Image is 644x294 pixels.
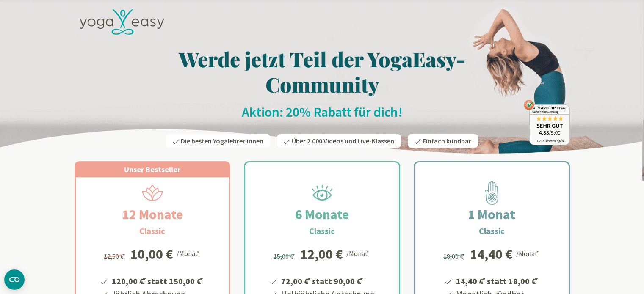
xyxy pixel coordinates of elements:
h2: 1 Monat [448,204,536,225]
span: Einfach kündbar [423,137,471,145]
button: CMP-Widget öffnen [4,269,25,290]
span: Die besten Yogalehrer:innen [181,137,263,145]
span: 18,00 € [443,252,466,261]
img: ausgezeichnet_badge.png [524,100,570,145]
span: Unser Bestseller [124,165,180,174]
div: /Monat [516,247,540,258]
div: 10,00 € [130,247,173,261]
h2: 12 Monate [102,204,203,225]
h3: Classic [309,225,335,237]
h2: Aktion: 20% Rabatt für dich! [75,104,570,121]
span: 12,50 € [104,252,126,261]
span: Über 2.000 Videos und Live-Klassen [292,137,394,145]
div: 14,40 € [470,247,513,261]
h1: Werde jetzt Teil der YogaEasy-Community [75,46,570,97]
h3: Classic [139,225,165,237]
h3: Classic [479,225,505,237]
span: 15,00 € [274,252,296,261]
li: 72,00 € statt 90,00 € [280,273,375,288]
li: 120,00 € statt 150,00 € [111,273,205,288]
h2: 6 Monate [275,204,369,225]
div: /Monat [177,247,201,258]
div: 12,00 € [300,247,343,261]
li: 14,40 € statt 18,00 € [455,273,539,288]
div: /Monat [346,247,370,258]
